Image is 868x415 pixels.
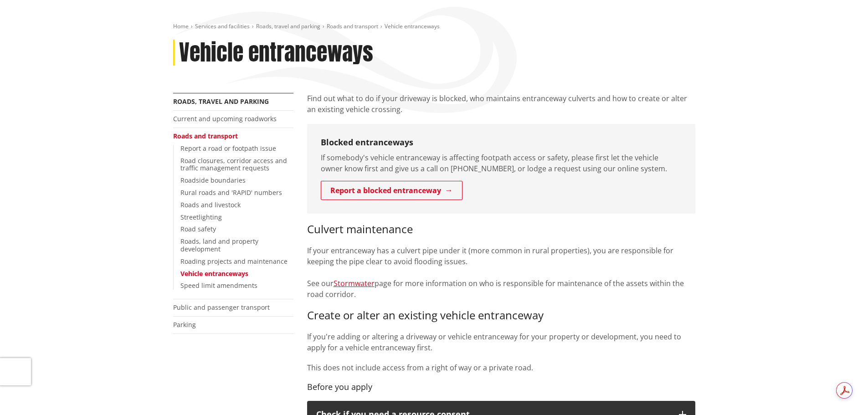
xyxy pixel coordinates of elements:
[307,362,695,373] p: This does not include access from a right of way or a private road.
[321,138,682,148] h3: Blocked entranceways
[179,40,373,66] h1: Vehicle entranceways
[173,320,196,329] a: Parking
[180,156,287,173] a: Road closures, corridor access and traffic management requests
[307,309,695,322] h3: Create or alter an existing vehicle entranceway
[173,114,277,123] a: Current and upcoming roadworks
[327,22,378,30] a: Roads and transport
[173,132,238,140] a: Roads and transport
[173,23,695,31] nav: breadcrumb
[173,22,189,30] a: Home
[307,382,695,392] h4: Before you apply
[385,22,440,30] span: Vehicle entranceways
[180,144,276,153] a: Report a road or footpath issue
[173,97,269,106] a: Roads, travel and parking
[180,188,282,197] a: Rural roads and 'RAPID' numbers
[180,237,258,253] a: Roads, land and property development
[307,93,695,115] p: Find out what to do if your driveway is blocked, who maintains entranceway culverts and how to cr...
[195,22,250,30] a: Services and facilities
[180,269,248,278] a: Vehicle entranceways
[256,22,320,30] a: Roads, travel and parking
[307,223,695,236] h3: Culvert maintenance
[180,200,241,209] a: Roads and livestock
[307,331,695,353] p: If you're adding or altering a driveway or vehicle entranceway for your property or development, ...
[826,377,859,410] iframe: Messenger Launcher
[173,303,270,312] a: Public and passenger transport
[180,213,222,221] a: Streetlighting
[180,257,288,266] a: Roading projects and maintenance
[334,278,375,288] a: Stormwater
[307,245,695,300] p: If your entranceway has a culvert pipe under it (more common in rural properties), you are respon...
[180,176,246,184] a: Roadside boundaries
[321,152,682,174] p: If somebody's vehicle entranceway is affecting footpath access or safety, please first let the ve...
[321,181,462,200] a: Report a blocked entranceway
[180,281,257,290] a: Speed limit amendments
[180,225,216,233] a: Road safety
